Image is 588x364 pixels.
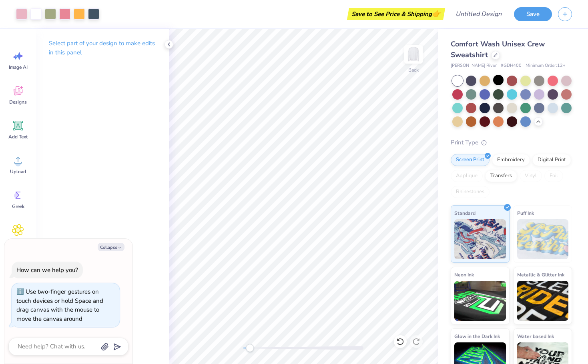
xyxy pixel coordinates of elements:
span: Designs [9,99,27,105]
span: Greek [12,203,24,210]
div: Foil [544,170,563,182]
span: Clipart & logos [5,238,31,251]
img: Puff Ink [517,219,569,259]
span: Neon Ink [454,270,474,279]
div: Use two-finger gestures on touch devices or hold Space and drag canvas with the mouse to move the... [16,288,103,323]
div: Transfers [485,170,517,182]
img: Neon Ink [454,281,506,321]
button: Save [514,7,552,21]
span: Add Text [8,134,28,140]
div: Applique [451,170,483,182]
input: Untitled Design [449,6,508,22]
div: Rhinestones [451,186,490,198]
img: Standard [454,219,506,259]
div: Print Type [451,138,572,147]
button: Collapse [98,243,124,251]
div: Vinyl [520,170,542,182]
div: Digital Print [532,154,571,166]
span: Image AI [9,64,28,70]
img: Metallic & Glitter Ink [517,281,569,321]
span: Glow in the Dark Ink [454,332,500,340]
img: Back [405,46,421,62]
div: Screen Print [451,154,490,166]
span: Comfort Wash Unisex Crew Sweatshirt [451,39,545,60]
div: Save to See Price & Shipping [349,8,443,20]
span: [PERSON_NAME] River [451,62,497,69]
p: Select part of your design to make edits in this panel [49,39,156,57]
div: Back [408,66,419,74]
div: Accessibility label [246,344,254,352]
span: Minimum Order: 12 + [526,62,566,69]
span: Puff Ink [517,209,534,217]
span: # GDH400 [501,62,522,69]
div: How can we help you? [16,266,78,274]
div: Embroidery [492,154,530,166]
span: 👉 [432,9,441,18]
span: Metallic & Glitter Ink [517,270,564,279]
span: Water based Ink [517,332,554,340]
span: Upload [10,168,26,175]
span: Standard [454,209,476,217]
